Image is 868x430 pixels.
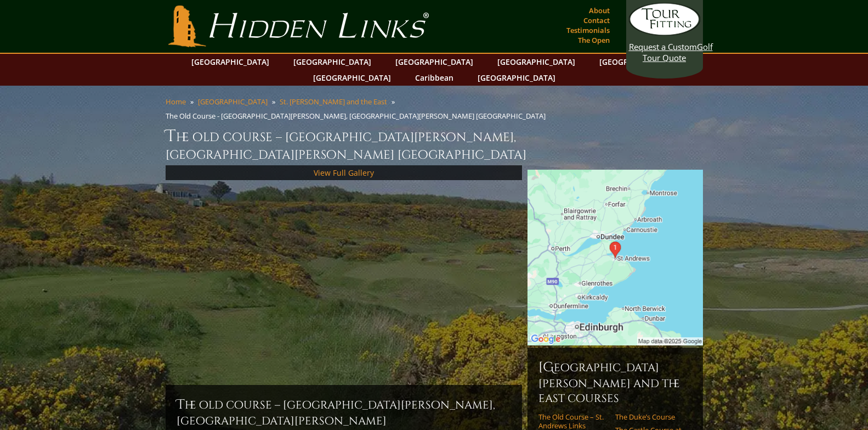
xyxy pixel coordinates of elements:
[586,3,612,18] a: About
[615,412,685,421] a: The Duke’s Course
[527,170,703,345] img: Google Map of St Andrews Links, St Andrews, United Kingdom
[308,70,396,86] a: [GEOGRAPHIC_DATA]
[492,54,581,70] a: [GEOGRAPHIC_DATA]
[629,41,697,52] span: Request a Custom
[629,3,700,63] a: Request a CustomGolf Tour Quote
[390,54,479,70] a: [GEOGRAPHIC_DATA]
[472,70,561,86] a: [GEOGRAPHIC_DATA]
[575,32,612,48] a: The Open
[288,54,377,70] a: [GEOGRAPHIC_DATA]
[314,167,374,178] a: View Full Gallery
[186,54,275,70] a: [GEOGRAPHIC_DATA]
[280,97,387,107] a: St. [PERSON_NAME] and the East
[538,359,692,406] h6: [GEOGRAPHIC_DATA][PERSON_NAME] and the East Courses
[166,111,550,121] li: The Old Course - [GEOGRAPHIC_DATA][PERSON_NAME], [GEOGRAPHIC_DATA][PERSON_NAME] [GEOGRAPHIC_DATA]
[166,97,186,107] a: Home
[564,23,612,38] a: Testimonials
[166,125,703,163] h1: The Old Course – [GEOGRAPHIC_DATA][PERSON_NAME], [GEOGRAPHIC_DATA][PERSON_NAME] [GEOGRAPHIC_DATA]
[198,97,268,107] a: [GEOGRAPHIC_DATA]
[594,54,683,70] a: [GEOGRAPHIC_DATA]
[410,70,459,86] a: Caribbean
[581,13,612,28] a: Contact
